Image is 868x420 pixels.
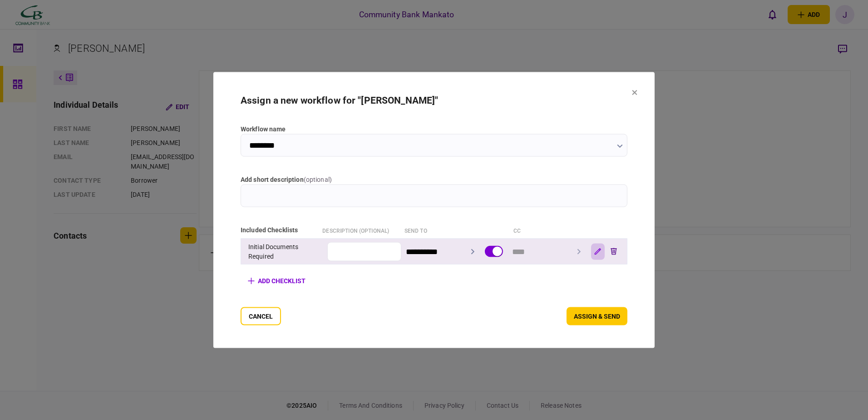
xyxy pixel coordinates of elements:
label: Workflow name [241,125,627,134]
div: included checklists [241,225,318,235]
input: Workflow name [241,134,627,157]
input: add short description [241,185,627,207]
div: send to [404,225,482,235]
span: ( optional ) [304,176,332,183]
label: add short description [241,175,627,185]
h2: Assign a new workflow for "[PERSON_NAME]" [241,95,627,106]
button: add checklist [241,273,313,289]
div: Initial Documents Required [248,242,323,261]
div: cc [513,225,591,235]
button: assign & send [567,307,627,325]
button: Cancel [241,307,281,325]
div: Description (optional) [322,225,399,235]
